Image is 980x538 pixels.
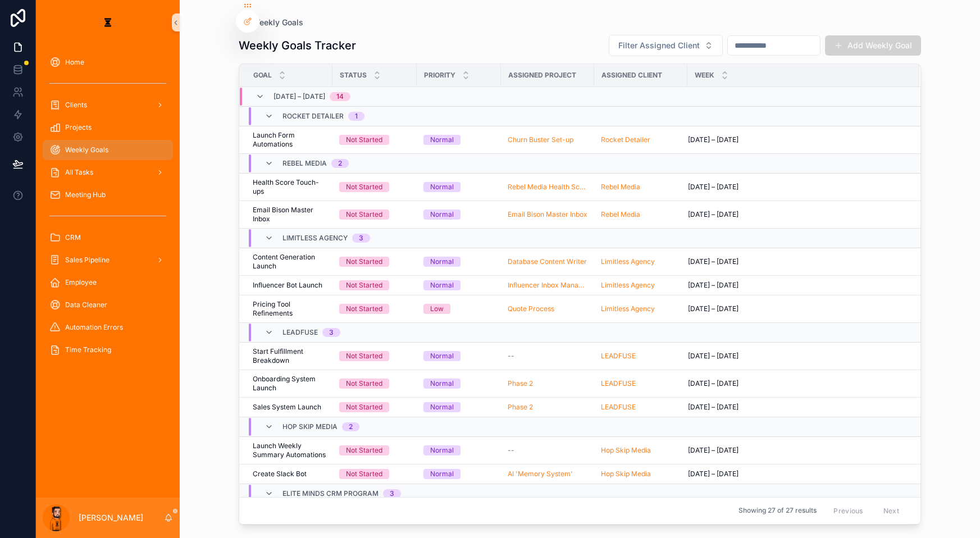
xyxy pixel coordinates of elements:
[253,300,326,318] a: Pricing Tool Refinements
[282,112,344,121] span: Rocket Detailer
[508,446,587,455] a: --
[282,328,318,337] span: LEADFUSE
[601,304,655,313] span: Limitless Agency
[618,40,700,51] span: Filter Assigned Client
[688,469,739,478] span: [DATE] – [DATE]
[601,183,640,192] span: Rebel Media
[688,352,906,361] a: [DATE] – [DATE]
[65,190,106,199] span: Meeting Hub
[508,379,587,388] a: Phase 2
[339,351,410,361] a: Not Started
[349,422,353,431] div: 2
[601,257,655,266] a: Limitless Agency
[430,209,454,220] div: Normal
[253,347,326,365] span: Start Fulfillment Breakdown
[253,375,326,393] span: Onboarding System Launch
[340,71,367,80] span: Status
[601,135,650,144] span: Rocket Detailer
[601,469,651,478] a: Hop Skip Media
[43,272,173,293] a: Employee
[424,71,455,80] span: Priority
[282,159,327,168] span: Rebel Media
[688,135,906,144] a: [DATE] – [DATE]
[339,445,410,455] a: Not Started
[508,281,587,290] a: Influencer Inbox Management
[508,135,587,144] a: Churn Buster Set-up
[253,441,326,459] a: Launch Weekly Summary Automations
[423,351,494,361] a: Normal
[508,183,587,192] a: Rebel Media Health Score
[423,304,494,314] a: Low
[601,257,681,266] a: Limitless Agency
[339,257,410,267] a: Not Started
[65,256,110,265] span: Sales Pipeline
[43,317,173,338] a: Automation Errors
[508,210,587,219] a: Email Bison Master Inbox
[253,131,326,149] a: Launch Form Automations
[253,469,307,478] span: Create Slack Bot
[346,379,382,389] div: Not Started
[346,280,382,290] div: Not Started
[423,379,494,389] a: Normal
[430,402,454,412] div: Normal
[65,58,84,67] span: Home
[688,281,906,290] a: [DATE] – [DATE]
[339,304,410,314] a: Not Started
[430,135,454,145] div: Normal
[43,250,173,270] a: Sales Pipeline
[508,379,533,388] a: Phase 2
[508,257,587,266] a: Database Content Writer
[43,185,173,205] a: Meeting Hub
[688,446,739,455] span: [DATE] – [DATE]
[508,469,587,478] a: AI 'Memory System'
[346,402,382,412] div: Not Started
[825,35,921,56] button: Add Weekly Goal
[601,352,681,361] a: LEADFUSE
[346,257,382,267] div: Not Started
[508,469,573,478] a: AI 'Memory System'
[601,352,636,361] a: LEADFUSE
[688,304,906,313] a: [DATE] – [DATE]
[688,257,739,266] span: [DATE] – [DATE]
[508,71,576,80] span: Assigned Project
[601,71,662,80] span: Assigned Client
[688,135,739,144] span: [DATE] – [DATE]
[253,281,322,290] span: Influencer Bot Launch
[339,209,410,220] a: Not Started
[508,403,533,412] a: Phase 2
[688,183,906,192] a: [DATE] – [DATE]
[329,328,334,337] div: 3
[601,183,681,192] a: Rebel Media
[601,210,640,219] a: Rebel Media
[423,445,494,455] a: Normal
[601,281,681,290] a: Limitless Agency
[282,489,379,498] span: Elite Minds CRM Program
[688,257,906,266] a: [DATE] – [DATE]
[359,234,363,243] div: 3
[79,512,143,523] p: [PERSON_NAME]
[601,403,636,412] a: LEADFUSE
[65,233,81,242] span: CRM
[688,403,906,412] a: [DATE] – [DATE]
[423,469,494,479] a: Normal
[339,469,410,479] a: Not Started
[65,101,87,110] span: Clients
[423,402,494,412] a: Normal
[430,469,454,479] div: Normal
[430,445,454,455] div: Normal
[43,162,173,183] a: All Tasks
[65,278,97,287] span: Employee
[430,379,454,389] div: Normal
[601,135,681,144] a: Rocket Detailer
[688,379,739,388] span: [DATE] – [DATE]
